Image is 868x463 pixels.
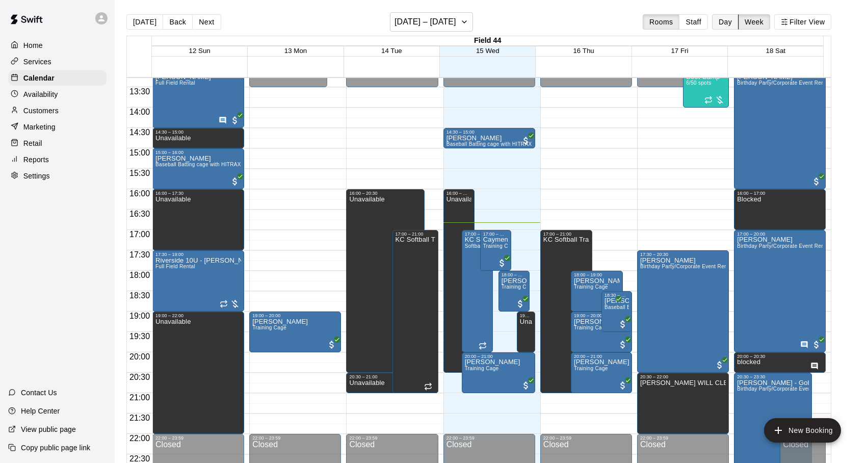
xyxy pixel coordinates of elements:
[734,189,826,230] div: 16:00 – 17:00: Blocked
[480,230,511,271] div: 17:00 – 18:00: Caymen Leygraff
[737,386,859,392] span: Birthday Party/Corporate Event Rental (3 HOURS)
[23,122,56,132] p: Marketing
[640,264,762,269] span: Birthday Party/Corporate Event Rental (3 HOURS)
[446,130,532,135] div: 14:30 – 15:00
[152,148,244,189] div: 15:00 – 16:00: Rece Rellinger
[810,362,819,370] svg: Has notes
[446,141,532,147] span: Baseball Batting cage with HITRAX
[127,271,152,279] span: 18:00
[811,340,822,350] span: All customers have paid
[462,230,493,352] div: 17:00 – 20:00: KC Softball
[152,189,244,250] div: 16:00 – 17:30: Unavailable
[163,14,193,30] button: Back
[811,176,822,187] span: All customers have paid
[155,252,241,257] div: 17:30 – 19:00
[155,435,241,441] div: 22:00 – 23:59
[737,191,823,196] div: 16:00 – 17:00
[618,319,628,329] span: All customers have paid
[520,313,532,318] div: 19:00 – 20:00
[8,54,107,69] a: Services
[21,424,76,434] p: View public page
[127,210,152,218] span: 16:30
[346,373,438,393] div: 20:30 – 21:00: Unavailable
[737,354,823,359] div: 20:00 – 20:30
[394,15,456,29] h6: [DATE] – [DATE]
[465,243,527,249] span: Softball Pitching Machine
[8,87,107,102] a: Availability
[601,291,632,332] div: 18:30 – 19:30: Jeremy Rolen
[476,47,499,55] button: 15 Wed
[712,14,739,30] button: Day
[23,73,55,83] p: Calendar
[686,80,711,86] span: 6/50 spots filled
[604,293,629,298] div: 18:30 – 19:30
[230,115,240,125] span: All customers have paid
[462,352,535,393] div: 20:00 – 21:00: Jack Dobrowolski
[23,171,50,181] p: Settings
[381,47,402,55] button: 14 Tue
[8,70,107,86] div: Calendar
[8,136,107,151] a: Retail
[574,366,608,371] span: Training Cage
[152,312,244,434] div: 19:00 – 22:00: Unavailable
[502,272,527,277] div: 18:00 – 19:00
[346,189,424,373] div: 16:00 – 20:30: Unavailable
[8,168,107,184] a: Settings
[640,374,726,379] div: 20:30 – 22:00
[8,103,107,118] a: Customers
[774,14,831,30] button: Filter View
[349,374,435,379] div: 20:30 – 21:00
[502,284,536,290] span: Training Cage
[640,252,726,257] div: 17:30 – 20:30
[683,67,729,108] div: 13:00 – 14:00: Boot Camp - Structured 📍 Ages 5–14 🕘 MONDAY'S 1:00-2:00
[152,250,244,312] div: 17:30 – 19:00: Riverside 10U - Eckert
[671,47,688,55] span: 17 Fri
[152,36,824,46] div: Field 44
[766,47,786,55] button: 18 Sat
[479,342,487,350] span: Recurring event
[465,231,490,237] div: 17:00 – 20:00
[249,312,341,352] div: 19:00 – 20:00: Jack Dobrowolski
[23,57,51,67] p: Services
[284,47,307,55] button: 13 Mon
[349,191,421,196] div: 16:00 – 20:30
[734,352,826,373] div: 20:00 – 20:30: blocked
[573,47,594,55] button: 16 Thu
[443,128,535,148] div: 14:30 – 15:00: David Cevasco
[574,284,608,290] span: Training Cage
[734,67,826,189] div: 13:00 – 16:00: Andrew Grover
[446,435,532,441] div: 22:00 – 23:59
[571,312,632,352] div: 19:00 – 20:00: Jack Dobrowolski
[127,312,152,320] span: 19:00
[8,152,107,167] a: Reports
[127,148,152,157] span: 15:00
[515,299,525,309] span: All customers have paid
[155,191,241,196] div: 16:00 – 17:30
[127,291,152,300] span: 18:30
[152,67,244,128] div: 13:00 – 14:30: Kevin Hoogenboom
[23,138,42,148] p: Retail
[737,231,823,237] div: 17:00 – 20:00
[155,130,241,135] div: 14:30 – 15:00
[390,12,473,32] button: [DATE] – [DATE]
[349,435,435,441] div: 22:00 – 23:59
[443,189,475,373] div: 16:00 – 20:30: Unavailable
[637,373,729,434] div: 20:30 – 22:00: JOE WILL CLEAN - blocked but available for late night 9:30pm party if someone calls
[252,313,338,318] div: 19:00 – 20:00
[465,366,499,371] span: Training Cage
[738,14,770,30] button: Week
[127,352,152,361] span: 20:00
[640,435,726,441] div: 22:00 – 23:59
[574,313,629,318] div: 19:00 – 20:00
[127,332,152,341] span: 19:30
[715,360,725,370] span: All customers have paid
[734,230,826,352] div: 17:00 – 20:00: Janet Gliha
[800,341,808,349] svg: Has notes
[252,435,338,441] div: 22:00 – 23:59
